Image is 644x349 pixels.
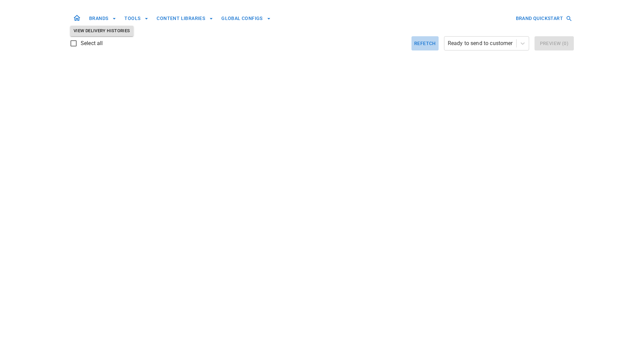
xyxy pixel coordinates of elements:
[86,12,119,25] button: BRANDS
[81,39,103,47] span: Select all
[219,12,274,25] button: GLOBAL CONFIGS
[513,12,574,25] button: BRAND QUICKSTART
[411,36,439,50] button: Refetch
[70,26,134,36] button: View Delivery Histories
[122,12,151,25] button: TOOLS
[154,12,216,25] button: CONTENT LIBRARIES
